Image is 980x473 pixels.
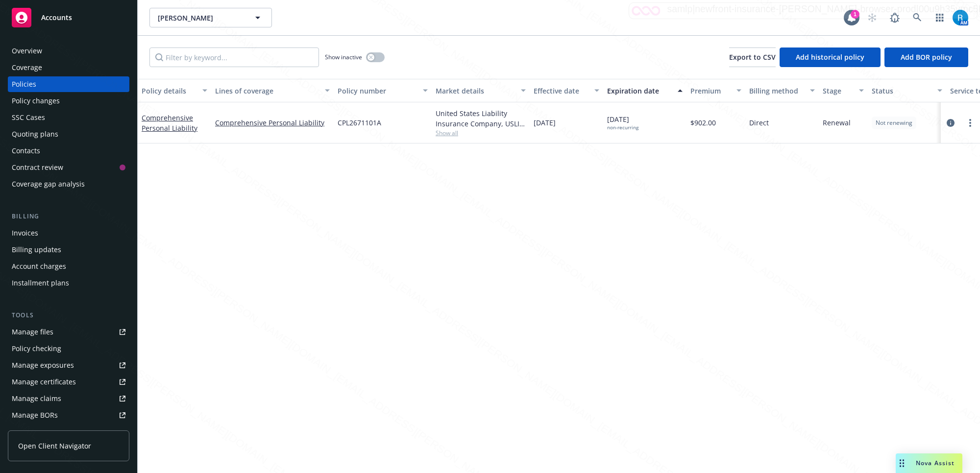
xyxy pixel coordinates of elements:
span: Accounts [41,14,72,22]
div: Manage BORs [12,407,58,423]
button: Effective date [530,79,603,102]
a: Overview [8,43,129,59]
div: Policy number [338,86,417,96]
a: SSC Cases [8,110,129,125]
div: Policy checking [12,341,61,356]
div: Expiration date [607,86,672,96]
a: Coverage gap analysis [8,176,129,192]
button: Add historical policy [780,47,881,67]
a: Account charges [8,259,129,274]
button: Status [868,79,946,102]
div: Effective date [534,86,588,96]
img: photo [953,10,968,25]
a: Coverage [8,60,129,75]
input: Filter by keyword... [149,47,319,67]
a: Manage BORs [8,407,129,423]
div: Billing [8,212,129,221]
div: Installment plans [12,275,69,291]
span: Show inactive [325,53,362,61]
a: Manage certificates [8,374,129,390]
button: Add BOR policy [884,47,968,67]
a: Switch app [930,8,950,27]
span: CPL2671101A [338,118,381,128]
div: Billing updates [12,242,61,258]
a: Invoices [8,225,129,241]
button: [PERSON_NAME] [149,8,272,27]
a: Contract review [8,160,129,175]
a: Contacts [8,143,129,159]
div: Manage certificates [12,374,76,390]
a: Manage claims [8,391,129,406]
span: Renewal [823,118,851,128]
div: Account charges [12,259,66,274]
div: Contacts [12,143,40,159]
a: Billing updates [8,242,129,258]
div: Policy changes [12,93,60,109]
div: Billing method [749,86,804,96]
div: Overview [12,43,42,59]
button: Nova Assist [896,453,962,473]
a: Start snowing [862,8,882,27]
div: Market details [436,86,515,96]
a: Manage files [8,324,129,340]
div: Tools [8,310,129,320]
div: Policy details [142,86,196,96]
span: Add BOR policy [901,52,952,62]
div: Quoting plans [12,126,58,142]
button: Stage [819,79,868,102]
a: Search [907,8,927,27]
div: 1 [851,10,859,19]
div: Coverage [12,60,42,75]
div: United States Liability Insurance Company, USLI, Monarch Insurance Services [436,108,526,129]
div: Stage [823,86,853,96]
div: Contract review [12,160,63,175]
span: Not renewing [876,118,912,127]
a: Policy checking [8,341,129,356]
a: Installment plans [8,275,129,291]
div: Coverage gap analysis [12,176,85,192]
a: Comprehensive Personal Liability [142,113,197,133]
span: Nova Assist [916,459,955,467]
button: Export to CSV [729,47,776,67]
a: Report a Bug [885,8,905,27]
div: Manage exposures [12,357,74,373]
div: Manage claims [12,391,61,406]
span: Show all [436,129,526,137]
div: Status [872,86,931,96]
span: [PERSON_NAME] [158,13,243,23]
button: Policy details [138,79,211,102]
a: Accounts [8,4,129,31]
span: [DATE] [607,114,638,131]
button: Lines of coverage [211,79,334,102]
span: Export to CSV [729,52,776,62]
span: $902.00 [690,118,716,128]
a: Policy changes [8,93,129,109]
span: Add historical policy [796,52,864,62]
a: more [964,117,976,129]
div: Policies [12,76,36,92]
span: Open Client Navigator [18,441,91,451]
a: Comprehensive Personal Liability [215,118,330,128]
div: non-recurring [607,124,638,131]
button: Market details [432,79,530,102]
a: Policies [8,76,129,92]
span: [DATE] [534,118,556,128]
button: Policy number [334,79,432,102]
button: Billing method [745,79,819,102]
span: Direct [749,118,769,128]
div: Lines of coverage [215,86,319,96]
button: Premium [686,79,745,102]
div: Manage files [12,324,53,340]
div: Premium [690,86,731,96]
div: SSC Cases [12,110,45,125]
a: circleInformation [945,117,956,129]
button: Expiration date [603,79,686,102]
a: Quoting plans [8,126,129,142]
div: Drag to move [896,453,908,473]
a: Manage exposures [8,357,129,373]
div: Invoices [12,225,38,241]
